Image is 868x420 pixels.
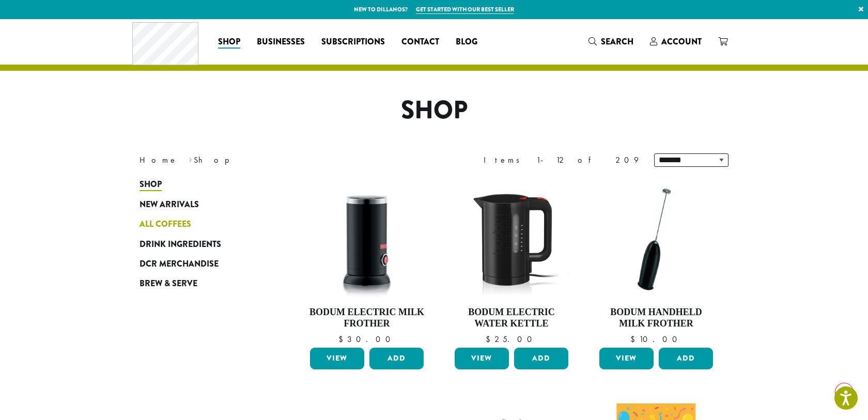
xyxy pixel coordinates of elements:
[597,307,716,329] h4: Bodum Handheld Milk Frother
[456,36,477,49] span: Blog
[139,214,263,234] a: All Coffees
[601,36,633,48] span: Search
[484,154,639,166] div: Items 1-12 of 209
[132,96,736,126] h1: Shop
[452,180,571,299] img: DP3955.01.png
[310,348,364,369] a: View
[599,348,654,369] a: View
[307,180,426,344] a: Bodum Electric Milk Frother $30.00
[139,175,263,194] a: Shop
[307,307,426,329] h4: Bodum Electric Milk Frother
[189,150,192,166] span: ›
[139,274,263,293] a: Brew & Serve
[139,198,199,211] span: New Arrivals
[630,334,639,345] span: $
[210,34,249,50] a: Shop
[139,218,191,231] span: All Coffees
[452,307,571,329] h4: Bodum Electric Water Kettle
[659,348,713,369] button: Add
[257,36,305,49] span: Businesses
[139,238,221,251] span: Drink Ingredients
[139,258,219,271] span: DCR Merchandise
[218,36,240,49] span: Shop
[139,154,419,166] nav: Breadcrumb
[580,33,642,50] a: Search
[139,277,197,290] span: Brew & Serve
[416,5,514,14] a: Get started with our best seller
[139,234,263,254] a: Drink Ingredients
[401,36,439,49] span: Contact
[486,334,537,345] bdi: 25.00
[321,36,385,49] span: Subscriptions
[597,180,716,344] a: Bodum Handheld Milk Frother $10.00
[139,154,178,165] a: Home
[630,334,682,345] bdi: 10.00
[338,334,395,345] bdi: 30.00
[369,348,424,369] button: Add
[597,180,716,299] img: DP3927.01-002.png
[139,195,263,214] a: New Arrivals
[338,334,347,345] span: $
[486,334,494,345] span: $
[139,178,162,191] span: Shop
[514,348,568,369] button: Add
[661,36,702,48] span: Account
[452,180,571,344] a: Bodum Electric Water Kettle $25.00
[139,254,263,274] a: DCR Merchandise
[455,348,509,369] a: View
[307,180,426,299] img: DP3954.01-002.png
